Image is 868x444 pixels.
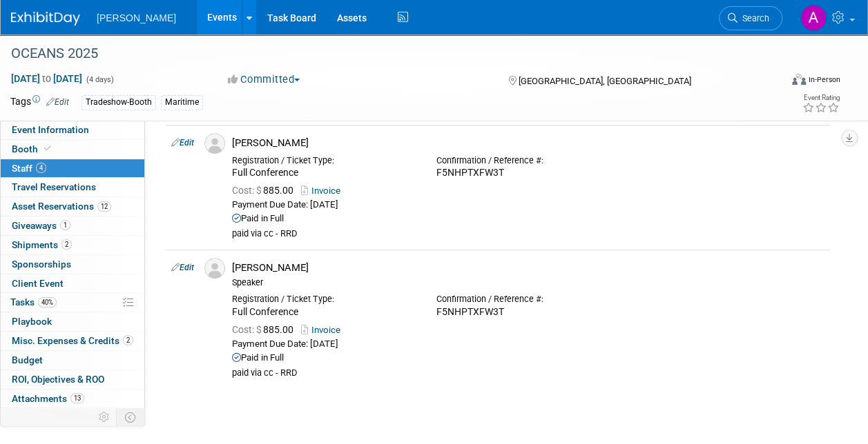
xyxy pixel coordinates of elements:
[60,220,70,230] span: 1
[232,185,299,196] span: 885.00
[232,167,416,179] div: Full Conference
[12,201,111,212] span: Asset Reservations
[232,324,299,335] span: 885.00
[232,352,824,364] div: Paid in Full
[12,163,46,174] span: Staff
[171,263,194,272] a: Edit
[223,72,305,87] button: Committed
[232,339,824,350] div: Payment Due Date: [DATE]
[1,178,144,196] a: Travel Reservations
[232,199,824,211] div: Payment Due Date: [DATE]
[802,94,840,101] div: Event Rating
[10,296,57,307] span: Tasks
[1,216,144,235] a: Giveaways1
[61,239,72,250] span: 2
[232,185,263,196] span: Cost: $
[232,306,416,319] div: Full Conference
[1,121,144,139] a: Event Information
[12,220,70,231] span: Giveaways
[12,316,52,327] span: Playbook
[204,133,225,154] img: Associate-Profile-5.png
[436,306,620,319] div: F5NHPTXFW3T
[737,13,769,23] span: Search
[11,12,80,26] img: ExhibitDay
[436,167,620,179] div: F5NHPTXFW3T
[12,259,71,270] span: Sponsorships
[232,294,416,305] div: Registration / Ticket Type:
[436,155,620,166] div: Confirmation / Reference #:
[12,374,104,385] span: ROI, Objectives & ROO
[1,236,144,254] a: Shipments2
[38,297,57,307] span: 40%
[519,76,691,86] span: [GEOGRAPHIC_DATA], [GEOGRAPHIC_DATA]
[232,277,824,288] div: Speaker
[97,201,111,212] span: 12
[1,370,144,389] a: ROI, Objectives & ROO
[232,367,824,379] div: paid via cc - RRD
[1,197,144,216] a: Asset Reservations12
[171,138,194,148] a: Edit
[1,255,144,274] a: Sponsorships
[93,408,117,426] td: Personalize Event Tab Strip
[204,258,225,279] img: Associate-Profile-5.png
[97,12,176,23] span: [PERSON_NAME]
[808,74,840,85] div: In-Person
[12,278,64,289] span: Client Event
[720,72,840,92] div: Event Format
[1,159,144,178] a: Staff4
[232,324,263,335] span: Cost: $
[10,72,83,85] span: [DATE] [DATE]
[436,294,620,305] div: Confirmation / Reference #:
[117,408,145,426] td: Toggle Event Tabs
[12,143,54,154] span: Booth
[719,6,782,30] a: Search
[1,351,144,370] a: Budget
[301,325,346,335] a: Invoice
[85,75,114,84] span: (4 days)
[123,335,133,345] span: 2
[232,137,824,150] div: [PERSON_NAME]
[12,124,89,135] span: Event Information
[36,163,46,173] span: 4
[232,213,824,225] div: Paid in Full
[1,312,144,331] a: Playbook
[12,354,43,365] span: Budget
[12,239,72,250] span: Shipments
[1,274,144,293] a: Client Event
[12,335,133,346] span: Misc. Expenses & Credits
[1,293,144,312] a: Tasks40%
[232,155,416,166] div: Registration / Ticket Type:
[70,393,84,403] span: 13
[40,73,53,84] span: to
[161,95,203,110] div: Maritime
[232,261,824,274] div: [PERSON_NAME]
[792,74,806,85] img: Format-Inperson.png
[1,140,144,159] a: Booth
[1,390,144,408] a: Attachments13
[44,145,51,152] i: Booth reservation complete
[232,228,824,240] div: paid via cc - RRD
[46,97,69,107] a: Edit
[1,332,144,350] a: Misc. Expenses & Credits2
[301,185,346,196] a: Invoice
[800,5,827,31] img: Amy Reese
[10,94,69,110] td: Tags
[81,95,156,110] div: Tradeshow-Booth
[12,393,84,404] span: Attachments
[6,41,769,66] div: OCEANS 2025
[12,181,96,192] span: Travel Reservations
